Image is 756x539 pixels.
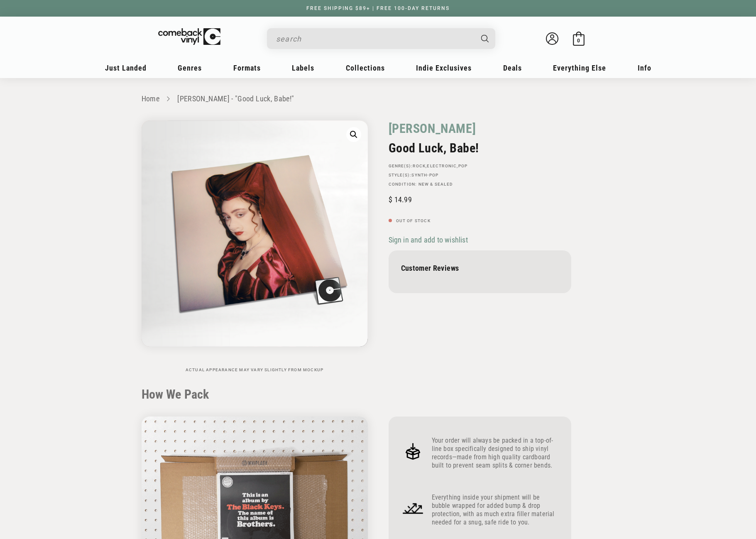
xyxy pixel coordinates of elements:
input: search [276,30,473,47]
media-gallery: Gallery Viewer [142,120,368,372]
p: Your order will always be packed in a top-of-line box specifically designed to ship vinyl records... [432,436,559,470]
p: Everything inside your shipment will be bubble wrapped for added bump & drop protection, with as ... [432,493,559,527]
h2: Good Luck, Babe! [389,141,571,155]
nav: breadcrumbs [142,93,615,105]
span: 14.99 [389,195,412,204]
span: Just Landed [105,64,147,72]
a: Electronic [427,164,457,168]
p: Condition: New & Sealed [389,182,571,187]
a: Rock [413,164,426,168]
span: Collections [346,64,385,72]
p: GENRE(S): , , [389,164,571,169]
span: Info [638,64,651,72]
button: Search [474,28,496,49]
span: Sign in and add to wishlist [389,235,468,244]
button: Sign in and add to wishlist [389,235,470,245]
span: $ [389,195,392,204]
h2: How We Pack [142,387,615,402]
div: Search [267,28,495,49]
a: [PERSON_NAME] [389,120,476,137]
p: STYLE(S): [389,173,571,178]
span: Formats [233,64,261,72]
span: Genres [178,64,202,72]
span: Everything Else [553,64,606,72]
a: [PERSON_NAME] - "Good Luck, Babe!" [177,94,294,103]
p: Customer Reviews [401,264,559,272]
a: FREE SHIPPING $89+ | FREE 100-DAY RETURNS [298,5,458,11]
a: Synth-pop [411,173,438,177]
p: Actual appearance may vary slightly from mockup [142,367,368,372]
a: Home [142,94,159,103]
span: Deals [503,64,522,72]
span: Labels [292,64,314,72]
span: Indie Exclusives [416,64,472,72]
a: Pop [458,164,468,168]
img: Frame_4_1.png [401,496,425,520]
span: 0 [577,37,580,44]
p: Out of stock [389,218,571,223]
img: Frame_4.png [401,439,425,463]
